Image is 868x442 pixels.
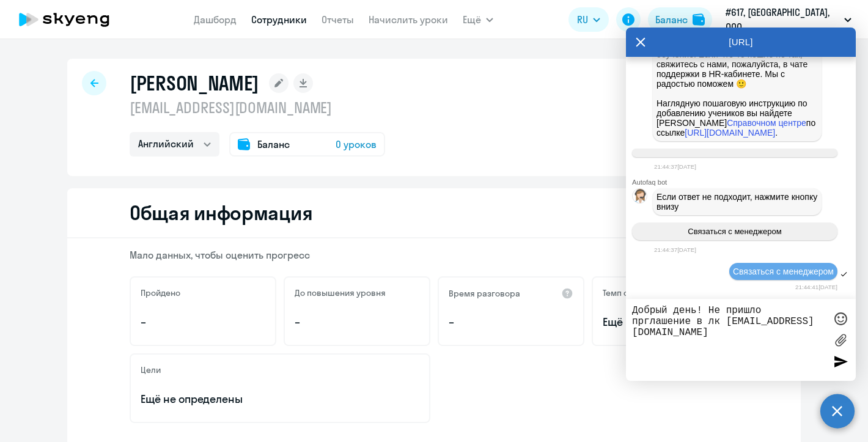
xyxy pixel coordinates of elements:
p: – [295,314,419,330]
p: [EMAIL_ADDRESS][DOMAIN_NAME] [130,98,385,117]
img: bot avatar [633,189,648,207]
textarea: Добрый день! Не пришло прглашение в лк [EMAIL_ADDRESS][DOMAIN_NAME] [632,305,825,375]
span: 0 уроков [336,137,377,152]
p: Мало данных, чтобы оценить прогресс [130,248,738,262]
button: Ещё [463,7,493,32]
img: balance [693,13,705,26]
span: Ещё [463,12,481,27]
h5: До повышения уровня [295,287,386,298]
label: Лимит 10 файлов [831,331,850,349]
span: Связаться с менеджером [733,267,834,276]
h5: Пройдено [141,287,180,298]
span: Баланс [257,137,290,152]
a: Сотрудники [251,13,307,26]
a: Справочном центре [727,118,806,128]
a: Начислить уроки [369,13,448,26]
p: – [449,314,573,330]
button: Связаться с менеджером [632,223,837,240]
div: Autofaq bot [632,179,856,186]
h5: Темп обучения [603,287,662,298]
span: Ещё не определён [603,314,727,330]
button: RU [568,7,609,32]
p: Ещё не определены [141,391,419,407]
p: – [141,314,265,330]
button: #617, [GEOGRAPHIC_DATA], ООО [719,5,858,34]
span: Если ответ не подходит, нажмите кнопку внизу [657,192,820,212]
span: Связаться с менеджером [688,227,781,236]
time: 21:44:37[DATE] [654,163,696,170]
h5: Цели [141,364,161,375]
p: #617, [GEOGRAPHIC_DATA], ООО [726,5,839,34]
span: RU [577,12,588,27]
h1: [PERSON_NAME] [130,71,259,95]
a: Дашборд [194,13,237,26]
a: Отчеты [322,13,354,26]
h2: Общая информация [130,201,312,225]
time: 21:44:41[DATE] [795,284,837,290]
a: [URL][DOMAIN_NAME] [685,128,775,138]
div: Баланс [655,12,688,27]
time: 21:44:37[DATE] [654,246,696,253]
button: Балансbalance [648,7,712,32]
h5: Время разговора [449,288,520,299]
